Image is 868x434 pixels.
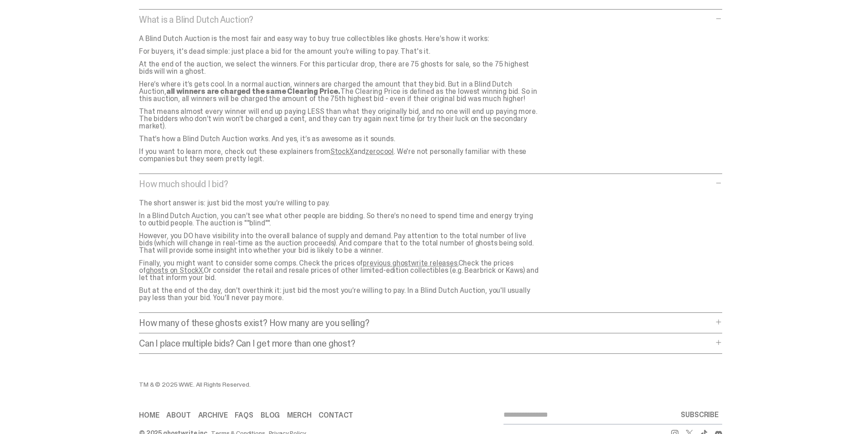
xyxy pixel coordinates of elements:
[139,260,540,281] p: Finally, you might want to consider some comps. Check the prices of Check the prices of Or consid...
[139,135,540,143] p: That’s how a Blind Dutch Auction works. And yes, it’s as awesome as it sounds.
[139,381,503,388] div: TM & © 2025 WWE. All Rights Reserved.
[139,48,540,55] p: For buyers, it's dead simple: just place a bid for the amount you’re willing to pay. That's it.
[235,412,253,419] a: FAQs
[139,412,159,419] a: Home
[365,147,394,156] a: zerocool
[146,266,204,275] a: ghosts on StockX.
[166,412,190,419] a: About
[139,339,713,348] p: Can I place multiple bids? Can I get more than one ghost?
[677,406,722,424] button: SUBSCRIBE
[139,108,540,130] p: That means almost every winner will end up paying LESS than what they originally bid, and no one ...
[287,412,311,419] a: Merch
[139,287,540,301] p: But at the end of the day, don’t overthink it: just bid the most you’re willing to pay. In a Blin...
[139,232,540,254] p: However, you DO have visibility into the overall balance of supply and demand. Pay attention to t...
[139,179,713,189] p: How much should I bid?
[139,148,540,163] p: If you want to learn more, check out these explainers from and . We're not personally familiar wi...
[139,15,713,24] p: What is a Blind Dutch Auction?
[139,61,540,75] p: At the end of the auction, we select the winners. For this particular drop, there are 75 ghosts f...
[363,258,458,268] a: previous ghostwrite releases.
[139,212,540,227] p: In a Blind Dutch Auction, you can’t see what other people are bidding. So there’s no need to spen...
[330,147,354,156] a: StockX
[261,412,280,419] a: Blog
[139,81,540,102] p: Here’s where it’s gets cool. In a normal auction, winners are charged the amount that they bid. B...
[139,35,540,42] p: A Blind Dutch Auction is the most fair and easy way to buy true collectibles like ghosts. Here’s ...
[166,87,340,96] strong: all winners are charged the same Clearing Price.
[139,318,713,327] p: How many of these ghosts exist? How many are you selling?
[318,412,353,419] a: Contact
[198,412,228,419] a: Archive
[139,199,540,207] p: The short answer is: just bid the most you’re willing to pay.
